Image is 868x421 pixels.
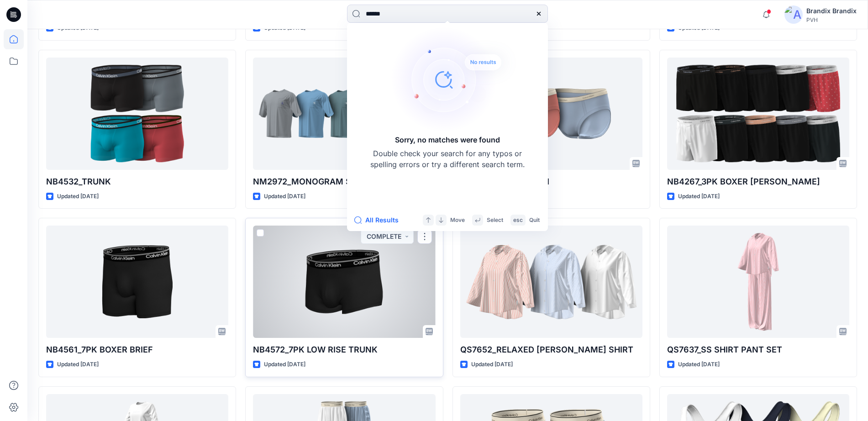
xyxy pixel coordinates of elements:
p: QF8598AD_1PK BIKINI [460,175,642,188]
p: QS7652_RELAXED [PERSON_NAME] SHIRT [460,343,642,356]
p: QS7637_SS SHIRT PANT SET [667,343,849,356]
p: NB4561_7PK BOXER BRIEF [46,343,228,356]
p: Updated [DATE] [678,360,720,369]
p: Updated [DATE] [678,192,720,201]
img: Sorry, no matches were found [391,25,519,134]
button: All Results [354,215,405,226]
p: Updated [DATE] [471,360,513,369]
p: Move [450,216,465,225]
div: PVH [806,16,857,23]
p: Updated [DATE] [264,192,305,201]
div: Brandix Brandix [806,5,857,16]
a: NB4561_7PK BOXER BRIEF [46,226,228,338]
p: Updated [DATE] [57,192,99,201]
p: NB4267_3PK BOXER [PERSON_NAME] [667,175,849,188]
p: Select [487,216,503,225]
p: NM2972_MONOGRAM SS CREW NECK [253,175,435,188]
p: Double check your search for any typos or spelling errors or try a different search term. [370,148,525,170]
p: Quit [529,216,540,225]
p: Updated [DATE] [264,360,305,369]
a: NB4267_3PK BOXER SLIM [667,58,849,170]
a: NB4532_TRUNK [46,58,228,170]
p: esc [513,216,523,225]
a: QS7652_RELAXED POPLIN SS SHIRT [460,226,642,338]
p: Updated [DATE] [57,360,99,369]
p: NB4572_7PK LOW RISE TRUNK [253,343,435,356]
a: QS7637_SS SHIRT PANT SET [667,226,849,338]
p: NB4532_TRUNK [46,175,228,188]
h5: Sorry, no matches were found [395,134,500,145]
img: avatar [784,5,803,24]
a: NB4572_7PK LOW RISE TRUNK [253,226,435,338]
a: QF8598AD_1PK BIKINI [460,58,642,170]
a: NM2972_MONOGRAM SS CREW NECK [253,58,435,170]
